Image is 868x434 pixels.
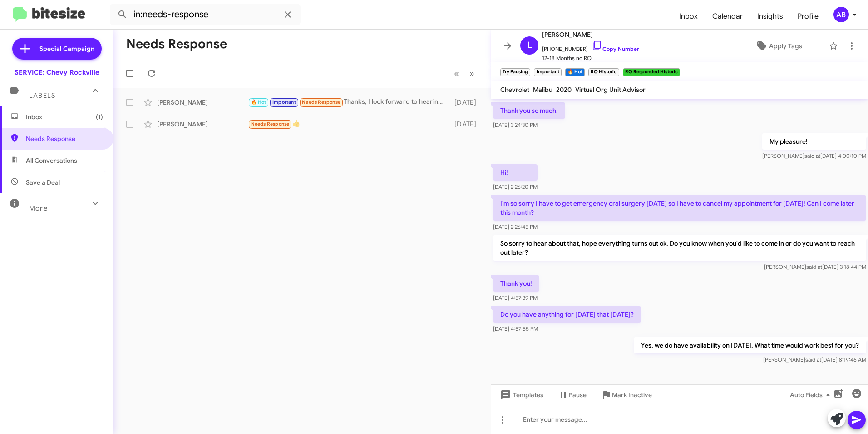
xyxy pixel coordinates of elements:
[500,68,530,76] small: Try Pausing
[29,204,48,212] span: More
[542,54,639,63] span: 12-18 Months no RO
[493,195,866,221] p: I'm so sorry I have to get emergency oral surgery [DATE] so I have to cancel my appointment for [...
[493,223,538,230] span: [DATE] 2:26:45 PM
[732,38,824,54] button: Apply Tags
[493,121,538,128] span: [DATE] 3:24:30 PM
[542,29,639,40] span: [PERSON_NAME]
[493,183,538,190] span: [DATE] 2:26:20 PM
[498,387,543,403] span: Templates
[556,86,572,94] span: 2020
[251,99,266,105] span: 🔥 Hot
[110,4,301,25] input: Search
[623,68,680,76] small: RO Responded Historic
[96,112,103,121] span: (1)
[527,38,532,53] span: L
[806,263,822,270] span: said at
[594,387,659,403] button: Mark Inactive
[26,178,60,187] span: Save a Deal
[157,120,248,129] div: [PERSON_NAME]
[469,68,474,79] span: »
[251,121,290,127] span: Needs Response
[39,44,94,53] span: Special Campaign
[493,325,538,332] span: [DATE] 4:57:55 PM
[449,64,464,83] button: Previous
[493,235,866,261] p: So sorry to hear about that, hope everything turns out ok. Do you know when you'd like to come in...
[762,152,866,159] span: [PERSON_NAME] [DATE] 4:00:10 PM
[493,294,538,301] span: [DATE] 4:57:39 PM
[672,3,705,30] a: Inbox
[783,387,841,403] button: Auto Fields
[248,119,450,129] div: 👍
[449,64,480,83] nav: Page navigation example
[542,40,639,54] span: [PHONE_NUMBER]
[26,112,103,121] span: Inbox
[764,263,866,270] span: [PERSON_NAME] [DATE] 3:18:44 PM
[26,156,77,165] span: All Conversations
[12,38,102,60] a: Special Campaign
[533,86,552,94] span: Malibu
[565,68,585,76] small: 🔥 Hot
[29,91,55,100] span: Labels
[763,356,866,363] span: [PERSON_NAME] [DATE] 8:19:46 AM
[762,133,866,150] p: My pleasure!
[126,37,227,51] h1: Needs Response
[534,68,561,76] small: Important
[612,387,652,403] span: Mark Inactive
[769,38,802,54] span: Apply Tags
[804,152,820,159] span: said at
[26,134,103,143] span: Needs Response
[500,86,529,94] span: Chevrolet
[575,86,646,94] span: Virtual Org Unit Advisor
[750,3,790,30] a: Insights
[493,306,641,323] p: Do you have anything for [DATE] that [DATE]?
[248,97,450,107] div: Thanks, I look forward to hearing from them.
[705,3,750,30] a: Calendar
[588,68,619,76] small: RO Historic
[450,98,483,107] div: [DATE]
[790,3,826,30] a: Profile
[157,98,248,107] div: [PERSON_NAME]
[826,7,858,22] button: AB
[790,387,833,403] span: Auto Fields
[272,99,296,105] span: Important
[493,102,565,119] p: Thank you so much!
[592,45,639,52] a: Copy Number
[493,164,538,181] p: Hi!
[551,387,594,403] button: Pause
[464,64,480,83] button: Next
[15,68,99,77] div: SERVICE: Chevy Rockville
[302,99,340,105] span: Needs Response
[634,337,866,353] p: Yes, we do have availability on [DATE]. What time would work best for you?
[450,120,483,129] div: [DATE]
[805,356,821,363] span: said at
[833,7,849,22] div: AB
[454,68,459,79] span: «
[491,387,551,403] button: Templates
[493,275,539,292] p: Thank you!
[569,387,587,403] span: Pause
